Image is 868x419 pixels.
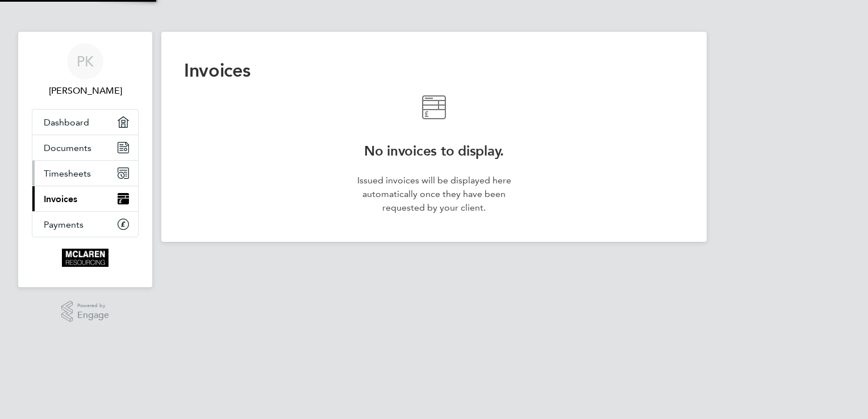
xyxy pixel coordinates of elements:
[44,219,84,230] span: Payments
[77,54,94,69] span: PK
[32,212,138,237] a: Payments
[32,110,138,135] a: Dashboard
[44,117,89,128] span: Dashboard
[32,135,138,160] a: Documents
[352,142,516,160] h2: No invoices to display.
[352,174,516,215] p: Issued invoices will be displayed here automatically once they have been requested by your client.
[77,301,109,311] span: Powered by
[32,249,139,267] a: Go to home page
[32,186,138,211] a: Invoices
[32,43,139,98] a: PK[PERSON_NAME]
[184,59,684,82] h2: Invoices
[77,311,109,320] span: Engage
[32,84,139,98] span: Paul Kidgell
[61,301,110,322] a: Powered byEngage
[44,143,91,153] span: Documents
[62,249,108,267] img: mclaren-logo-retina.png
[32,161,138,186] a: Timesheets
[18,32,152,287] nav: Main navigation
[44,168,91,179] span: Timesheets
[44,194,77,204] span: Invoices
